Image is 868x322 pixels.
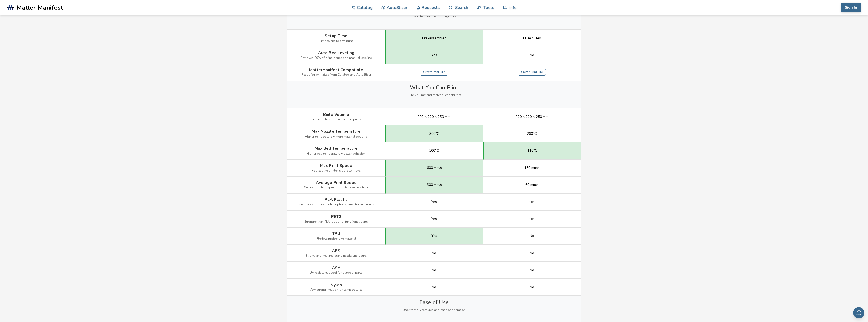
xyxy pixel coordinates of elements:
span: Basic plastic, most color options, best for beginners [298,203,374,206]
span: No [530,53,534,57]
span: Build volume and material capabilities [407,93,462,97]
span: 300 mm/s [427,183,442,187]
span: Removes 80% of print issues and manual leveling [300,56,372,60]
span: 60 minutes [523,36,541,40]
span: Setup Time [325,34,347,38]
span: 260°C [527,132,537,136]
span: No [530,234,534,238]
span: 220 × 220 × 250 mm [417,115,450,119]
span: User-friendly features and ease of operation [403,308,466,312]
span: Ease of Use [419,299,449,306]
span: 180 mm/s [524,166,540,170]
span: What You Can Print [410,85,458,91]
span: Max Nozzle Temperature [312,129,361,134]
span: Yes [529,200,535,204]
span: Nylon [330,282,342,287]
span: No [530,285,534,289]
a: Create Print File [420,69,448,76]
span: Strong and heat resistant, needs enclosure [306,254,366,258]
span: Build Volume [323,112,349,117]
span: PETG [331,214,341,219]
button: Sign In [841,3,861,12]
span: Higher bed temperature = better adhesion [307,152,366,156]
span: TPU [332,231,340,236]
span: Yes [431,217,437,221]
span: No [530,268,534,272]
span: Essential features for beginners [412,15,457,18]
span: Max Print Speed [320,163,352,168]
span: No [432,285,436,289]
span: General printing speed = prints take less time [304,186,368,190]
span: Very strong, needs high temperatures [310,288,363,292]
span: Larger build volume = bigger prints [311,118,361,121]
span: ABS [332,249,340,253]
span: Yes [431,53,437,57]
span: No [530,251,534,255]
span: No [432,268,436,272]
span: 300°C [429,132,439,136]
a: Create Print File [518,69,546,76]
span: 220 × 220 × 250 mm [515,115,548,119]
span: MatterManifest Compatible [309,68,363,72]
span: Pre-assembled [422,36,447,40]
span: 110°C [527,149,537,153]
span: Ready for print files from Catalog and AutoSlicer [301,73,371,77]
span: UV resistant, good for outdoor parts [310,271,363,275]
span: Higher temperature = more material options [305,135,367,139]
span: Time to get to first print [319,39,353,43]
button: Send feedback via email [853,307,864,318]
span: 100°C [429,149,439,153]
span: Flexible rubber-like material [316,237,356,241]
span: 60 mm/s [525,183,539,187]
span: Yes [529,217,535,221]
span: ASA [332,266,341,270]
span: 600 mm/s [427,166,442,170]
span: No [432,251,436,255]
span: Average Print Speed [316,180,357,185]
span: PLA Plastic [325,197,347,202]
span: Stronger than PLA, good for functional parts [304,220,368,224]
span: Fastest the printer is able to move [312,169,360,173]
span: Yes [431,200,437,204]
span: Yes [431,234,437,238]
span: Auto Bed Leveling [318,51,354,55]
span: Matter Manifest [16,4,63,11]
span: Max Bed Temperature [315,146,358,151]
